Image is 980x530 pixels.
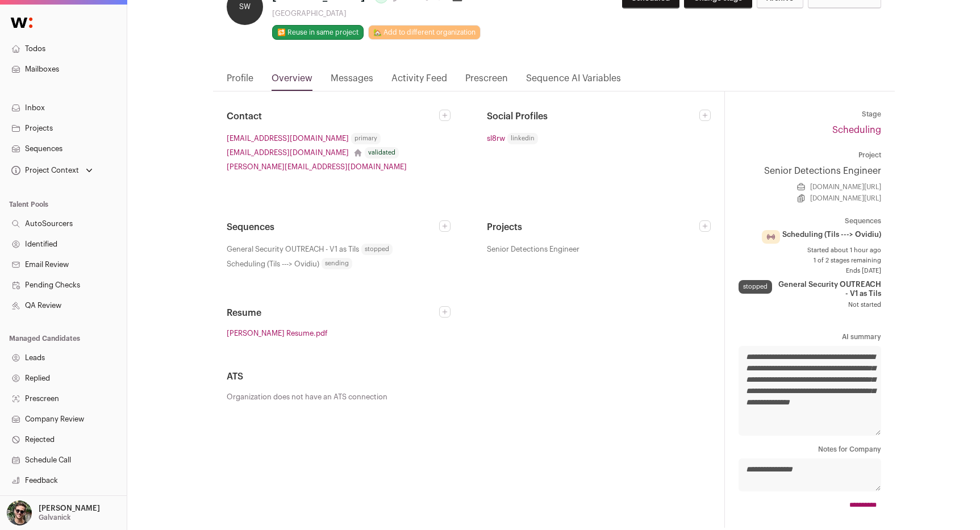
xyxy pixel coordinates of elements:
span: stopped [361,244,393,255]
h2: ATS [227,370,711,383]
dt: Stage [739,110,881,119]
h2: Sequences [227,220,439,234]
p: Organization does not have an ATS connection [227,393,711,402]
a: [DOMAIN_NAME][URL] [810,194,881,203]
a: Scheduling [832,126,881,135]
button: Open dropdown [9,162,95,178]
a: [PERSON_NAME][EMAIL_ADDRESS][DOMAIN_NAME] [227,161,407,173]
span: Ends [DATE] [739,266,881,276]
dt: Sequences [739,216,881,226]
p: Galvanick [39,513,70,522]
a: Prescreen [465,72,508,91]
dt: Notes for Company [739,445,881,454]
span: Started about 1 hour ago [739,246,881,255]
div: [GEOGRAPHIC_DATA] [272,9,481,18]
div: stopped [739,280,772,294]
h2: Social Profiles [487,110,699,123]
a: Activity Feed [391,72,447,91]
h2: Contact [227,110,439,123]
span: sending [322,258,352,269]
button: 🔂 Reuse in same project [272,25,364,40]
a: [EMAIL_ADDRESS][DOMAIN_NAME] [227,132,349,144]
a: Messages [331,72,373,91]
a: Sequence AI Variables [526,72,621,91]
p: [PERSON_NAME] [39,504,100,513]
span: General Security OUTREACH - V1 as Tils [777,280,881,298]
span: Senior Detections Engineer [487,243,579,255]
dt: AI summary [739,332,881,341]
div: validated [365,147,399,158]
span: 1 of 2 stages remaining [739,256,881,265]
span: Scheduling (Tils ---> Ovidiu) [782,230,881,239]
h2: Resume [227,306,439,320]
a: [EMAIL_ADDRESS][DOMAIN_NAME] [227,147,349,158]
dt: Project [739,151,881,160]
button: Open dropdown [5,500,102,525]
a: sl8rw [487,132,505,144]
a: 🏡 Add to different organization [368,25,481,40]
img: 1635949-medium_jpg [7,500,32,525]
span: linkedin [507,133,538,144]
a: Senior Detections Engineer [739,164,881,178]
a: [PERSON_NAME] Resume.pdf [227,329,327,338]
a: [DOMAIN_NAME][URL] [810,182,881,191]
span: Scheduling (Tils ---> Ovidiu) [227,258,319,270]
img: Wellfound [5,11,39,34]
a: Profile [227,72,253,91]
h2: Projects [487,220,699,234]
a: Overview [272,72,312,91]
span: Not started [739,301,881,310]
div: Project Context [9,166,79,175]
div: primary [351,133,381,144]
span: General Security OUTREACH - V1 as Tils [227,243,359,255]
